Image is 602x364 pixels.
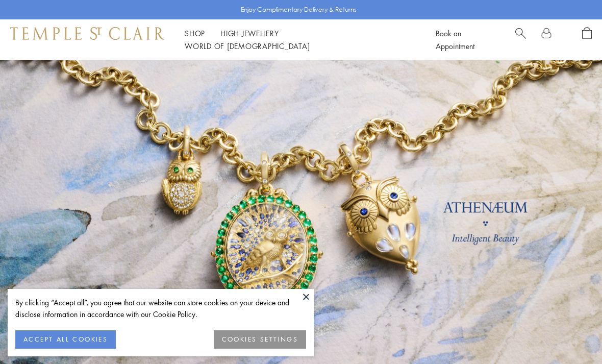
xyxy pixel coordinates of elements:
img: Temple St. Clair [10,27,164,39]
p: Enjoy Complimentary Delivery & Returns [241,5,357,15]
button: COOKIES SETTINGS [214,330,306,349]
a: ShopShop [185,28,205,38]
a: Open Shopping Bag [582,27,592,53]
a: High JewelleryHigh Jewellery [220,28,279,38]
a: Search [515,27,526,53]
button: ACCEPT ALL COOKIES [15,330,116,349]
iframe: Gorgias live chat messenger [551,316,592,354]
a: Book an Appointment [436,28,474,51]
div: By clicking “Accept all”, you agree that our website can store cookies on your device and disclos... [15,297,306,320]
a: World of [DEMOGRAPHIC_DATA]World of [DEMOGRAPHIC_DATA] [185,41,310,51]
nav: Main navigation [185,27,413,53]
